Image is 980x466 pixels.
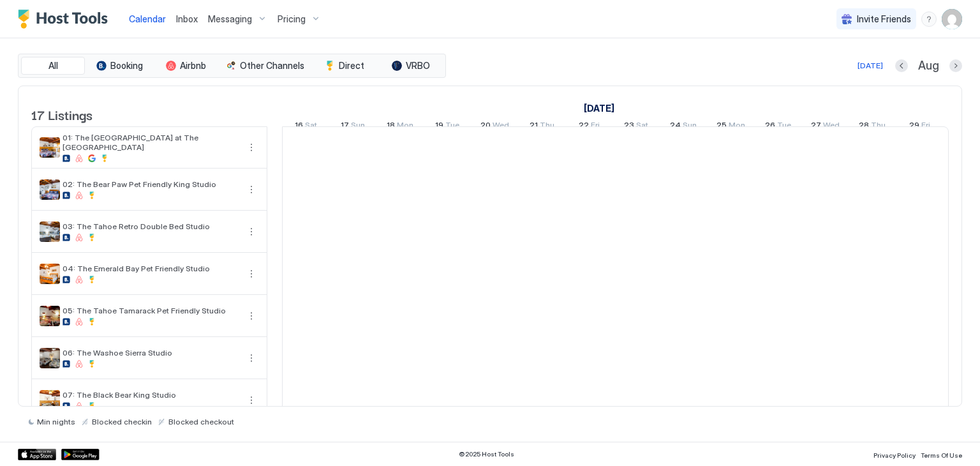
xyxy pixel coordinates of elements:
span: 24 [670,120,681,133]
span: Wed [493,120,509,133]
a: August 28, 2025 [856,117,889,136]
div: menu [921,11,937,27]
a: August 26, 2025 [762,117,794,136]
div: menu [244,393,259,408]
span: Messaging [208,13,252,25]
span: All [48,60,58,71]
span: Other Channels [240,60,304,71]
span: VRBO [406,60,430,71]
span: Blocked checkout [168,417,234,426]
span: 01: The [GEOGRAPHIC_DATA] at The [GEOGRAPHIC_DATA] [63,133,239,152]
span: 19 [435,120,443,133]
span: Privacy Policy [873,451,916,459]
span: Fri [591,120,600,133]
button: More options [244,140,259,155]
span: Sat [305,120,317,133]
div: menu [244,350,259,366]
div: listing image [40,222,60,242]
a: August 16, 2025 [581,99,618,117]
div: menu [244,182,259,197]
div: [DATE] [857,60,883,71]
div: listing image [40,348,60,368]
span: Invite Friends [857,13,911,25]
span: Min nights [37,417,75,426]
button: Airbnb [154,57,218,75]
a: August 19, 2025 [432,117,463,136]
button: VRBO [379,57,443,75]
button: Previous month [895,59,908,72]
div: User profile [942,9,962,29]
span: 22 [579,120,589,133]
span: 28 [859,120,869,133]
span: Calendar [129,13,166,24]
span: 16 [295,120,303,133]
span: 29 [909,120,919,133]
div: menu [244,140,259,155]
div: listing image [40,390,60,410]
div: tab-group [18,54,446,78]
a: Privacy Policy [873,447,916,461]
span: 02: The Bear Paw Pet Friendly King Studio [63,179,239,189]
span: Mon [729,120,745,133]
span: Wed [823,120,840,133]
a: August 18, 2025 [383,117,417,136]
span: Inbox [176,13,198,24]
span: Blocked checkin [92,417,152,426]
div: App Store [18,449,56,460]
button: Booking [87,57,151,75]
span: Mon [397,120,413,133]
span: Fri [921,120,930,133]
a: August 20, 2025 [477,117,512,136]
span: 27 [811,120,821,133]
a: August 27, 2025 [808,117,843,136]
button: Direct [313,57,376,75]
a: Host Tools Logo [18,10,114,29]
span: Sun [351,120,365,133]
a: August 21, 2025 [526,117,558,136]
span: 07: The Black Bear King Studio [63,390,239,400]
a: Inbox [176,12,198,26]
a: August 22, 2025 [575,117,603,136]
a: August 17, 2025 [338,117,368,136]
span: 17 Listings [31,105,93,124]
button: All [21,57,85,75]
span: © 2025 Host Tools [459,450,514,458]
a: Calendar [129,12,166,26]
span: 26 [765,120,775,133]
span: 05: The Tahoe Tamarack Pet Friendly Studio [63,306,239,315]
span: Sun [683,120,697,133]
span: 25 [716,120,727,133]
button: [DATE] [856,58,885,73]
span: 04: The Emerald Bay Pet Friendly Studio [63,264,239,273]
span: 17 [341,120,349,133]
span: 23 [624,120,634,133]
div: menu [244,224,259,239]
button: More options [244,350,259,366]
button: More options [244,224,259,239]
div: menu [244,266,259,282]
span: Aug [918,59,939,73]
div: menu [244,308,259,324]
span: Booking [110,60,143,71]
span: Thu [540,120,554,133]
span: 06: The Washoe Sierra Studio [63,348,239,357]
div: listing image [40,137,60,158]
button: More options [244,266,259,282]
span: Tue [777,120,791,133]
a: Google Play Store [61,449,100,460]
a: August 23, 2025 [621,117,651,136]
span: Direct [339,60,364,71]
button: More options [244,182,259,197]
button: More options [244,393,259,408]
span: Tue [445,120,459,133]
button: Next month [949,59,962,72]
span: 20 [480,120,491,133]
span: Sat [636,120,648,133]
span: Pricing [278,13,306,25]
span: 21 [530,120,538,133]
span: 03: The Tahoe Retro Double Bed Studio [63,222,239,231]
span: Thu [871,120,886,133]
button: More options [244,308,259,324]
